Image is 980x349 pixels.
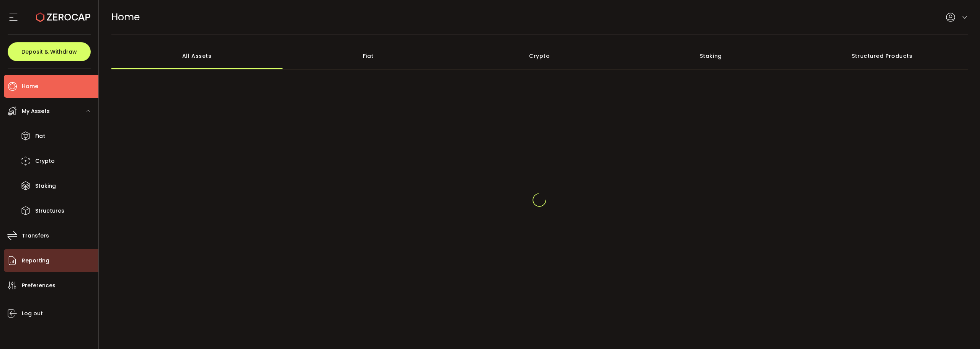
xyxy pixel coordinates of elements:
[21,49,77,54] span: Deposit & Withdraw
[35,205,64,216] span: Structures
[797,43,968,69] div: Structured Products
[454,43,626,69] div: Crypto
[35,156,55,167] span: Crypto
[625,43,797,69] div: Staking
[22,308,43,319] span: Log out
[8,42,91,61] button: Deposit & Withdraw
[111,43,283,69] div: All Assets
[283,43,454,69] div: Fiat
[111,10,140,24] span: Home
[22,81,38,92] span: Home
[22,106,50,117] span: My Assets
[22,280,56,291] span: Preferences
[22,255,49,266] span: Reporting
[35,180,56,192] span: Staking
[22,230,49,241] span: Transfers
[35,131,45,142] span: Fiat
